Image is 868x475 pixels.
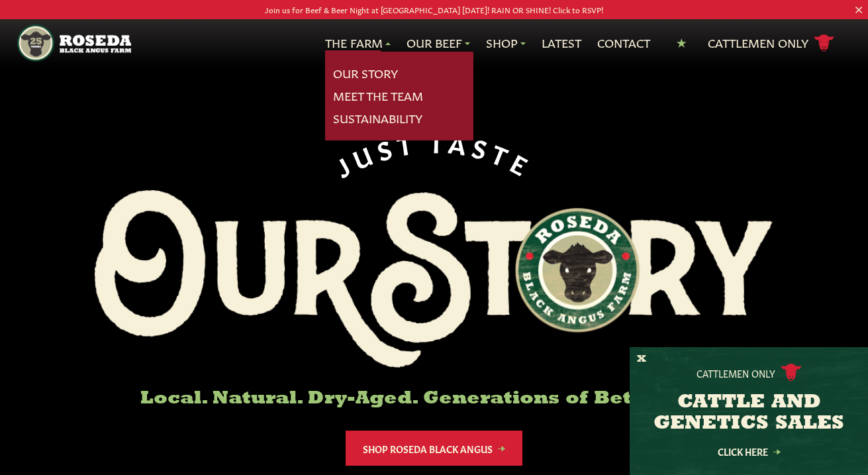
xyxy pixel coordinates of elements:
span: S [373,131,399,162]
a: Shop [486,34,526,52]
div: JUST TASTE [329,127,540,180]
span: A [448,128,473,157]
a: Sustainability [333,110,422,127]
a: Our Beef [407,34,470,52]
span: T [395,128,420,157]
img: Roseda Black Aangus Farm [95,190,773,368]
a: Click Here [689,447,808,456]
a: Meet The Team [333,87,423,105]
span: U [348,137,379,171]
a: Our Story [333,65,398,82]
img: cattle-icon.svg [781,364,802,382]
span: J [330,148,358,180]
p: Join us for Beef & Beer Night at [GEOGRAPHIC_DATA] [DATE]! RAIN OR SHINE! Click to RSVP! [44,3,825,17]
a: Shop Roseda Black Angus [346,431,522,466]
a: Contact [597,34,650,52]
p: Cattlemen Only [697,366,775,380]
span: E [508,147,538,180]
span: T [489,138,518,170]
nav: Main Navigation [17,19,851,67]
h3: CATTLE AND GENETICS SALES [646,392,851,435]
a: Cattlemen Only [708,32,835,55]
h6: Local. Natural. Dry-Aged. Generations of Better Beef. [95,389,773,409]
span: S [470,132,496,162]
a: Latest [542,34,581,52]
button: X [637,352,646,366]
img: https://roseda.com/wp-content/uploads/2021/05/roseda-25-header.png [17,25,131,62]
span: T [429,127,450,154]
a: The Farm [325,34,391,52]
